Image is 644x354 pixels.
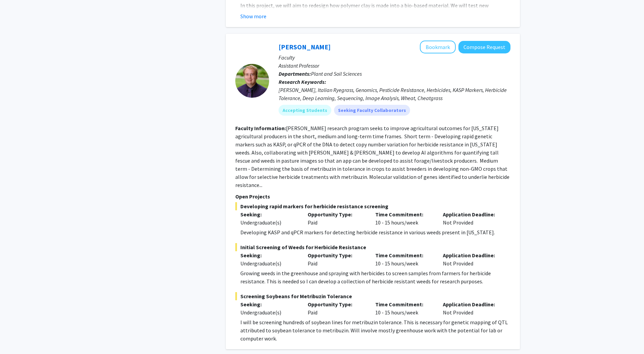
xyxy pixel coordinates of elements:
[375,210,433,218] p: Time Commitment:
[235,202,510,210] span: Developing rapid markers for herbicide resistance screening
[240,269,510,285] p: Growing weeds in the greenhouse and spraying with herbicides to screen samples from farmers for h...
[303,210,370,227] div: Paid
[235,125,286,132] b: Faculty Information:
[375,251,433,259] p: Time Commitment:
[240,300,298,308] p: Seeking:
[458,41,510,53] button: Compose Request to Samuel Revolinski
[303,251,370,267] div: Paid
[375,300,433,308] p: Time Commitment:
[370,300,438,316] div: 10 - 15 hours/week
[235,243,510,251] span: Initial Screening of Weeds for Herbicide Resistance
[279,78,326,85] b: Research Keywords:
[240,308,298,316] div: Undergraduate(s)
[370,251,438,267] div: 10 - 15 hours/week
[420,41,456,53] button: Add Samuel Revolinski to Bookmarks
[240,251,298,259] p: Seeking:
[240,318,510,343] p: I will be screening hundreds of soybean lines for metribuzin tolerance. This is necessary for gen...
[235,125,509,188] fg-read-more: [PERSON_NAME] research program seeks to improve agricultural outcomes for [US_STATE] agricultural...
[5,324,29,349] iframe: Chat
[443,210,500,218] p: Application Deadline:
[438,210,505,227] div: Not Provided
[279,86,510,102] div: [PERSON_NAME], Italian Ryegrass, Genomics, Pesticide Resistance, Herbicides, KASP Markers, Herbic...
[303,300,370,316] div: Paid
[279,53,510,62] p: Faculty
[240,218,298,227] div: Undergraduate(s)
[443,300,500,308] p: Application Deadline:
[240,228,510,236] p: Developing KASP and qPCR markers for detecting herbicide resistance in various weeds present in [...
[438,251,505,267] div: Not Provided
[279,105,331,116] mat-chip: Accepting Students
[240,210,298,218] p: Seeking:
[279,70,311,77] b: Departments:
[308,251,365,259] p: Opportunity Type:
[308,210,365,218] p: Opportunity Type:
[311,70,362,77] span: Plant and Soil Sciences
[443,251,500,259] p: Application Deadline:
[240,12,266,20] button: Show more
[235,292,510,300] span: Screening Soybeans for Metribuzin Tolerance
[279,43,331,51] a: [PERSON_NAME]
[240,259,298,267] div: Undergraduate(s)
[308,300,365,308] p: Opportunity Type:
[279,62,510,70] p: Assistant Professor
[240,1,510,34] p: In this project, we will aim to redesign how polymer clay is made into a bio-based material. We w...
[235,192,510,200] p: Open Projects
[334,105,410,116] mat-chip: Seeking Faculty Collaborators
[438,300,505,316] div: Not Provided
[370,210,438,227] div: 10 - 15 hours/week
